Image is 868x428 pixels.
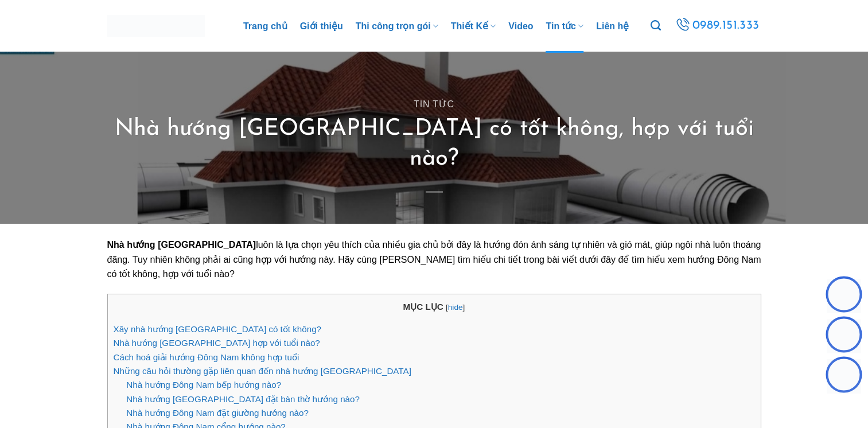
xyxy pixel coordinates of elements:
[448,303,463,312] a: hide
[827,279,861,313] img: Zalo
[114,324,322,334] a: Xây nhà hướng [GEOGRAPHIC_DATA] có tốt không?
[107,114,761,174] h1: Nhà hướng [GEOGRAPHIC_DATA] có tốt không, hợp với tuổi nào?
[114,338,320,348] a: Nhà hướng [GEOGRAPHIC_DATA] hợp với tuổi nào?
[651,14,661,38] a: Tìm kiếm
[446,303,448,312] span: [
[114,366,411,376] a: Những câu hỏi thường gặp liên quan đến nhà hướng [GEOGRAPHIC_DATA]
[827,319,861,353] img: Facebook
[107,240,761,279] span: luôn là lựa chọn yêu thích của nhiều gia chủ bởi đây là hướng đón ánh sáng tự nhiên và gió mát, g...
[692,16,760,36] span: 0989.151.333
[827,359,861,394] img: Phone
[126,394,360,404] a: Nhà hướng [GEOGRAPHIC_DATA] đặt bàn thờ hướng nào?
[414,99,454,109] a: Tin tức
[107,240,256,250] strong: Nhà hướng [GEOGRAPHIC_DATA]
[126,408,309,418] a: Nhà hướng Đông Nam đặt giường hướng nào?
[107,13,205,38] img: MasHome – Tổng Thầu Thiết Kế Và Xây Nhà Trọn Gói
[463,303,465,312] span: ]
[126,380,281,390] a: Nhà hướng Đông Nam bếp hướng nào?
[673,15,761,36] a: 0989.151.333
[114,352,299,362] a: Cách hoá giải hướng Đông Nam không hợp tuổi
[114,300,755,314] p: MỤC LỤC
